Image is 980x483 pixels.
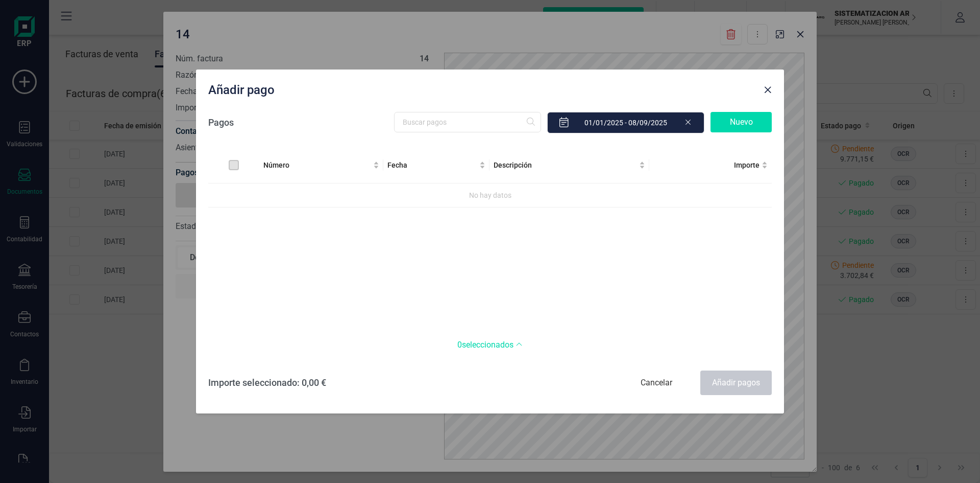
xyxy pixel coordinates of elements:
input: Buscar pagos [394,112,541,132]
div: Añadir pagos [700,371,772,395]
p: Pagos [208,116,234,130]
span: Fecha [387,159,477,171]
div: Cancelar [621,371,692,395]
span: 0 seleccionados [457,339,523,351]
div: No hay datos [212,190,768,201]
span: Importe seleccionado: 0,00 € [208,376,326,390]
span: Número [263,159,371,171]
div: Añadir pago [204,78,759,98]
div: Ver los seleccionados [208,327,772,358]
span: Descripción [494,159,637,171]
button: Close [759,82,776,98]
span: Importe [653,159,759,171]
div: Nuevo [710,112,772,132]
input: 01/01/2025 - 08/09/2025 [547,112,704,133]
